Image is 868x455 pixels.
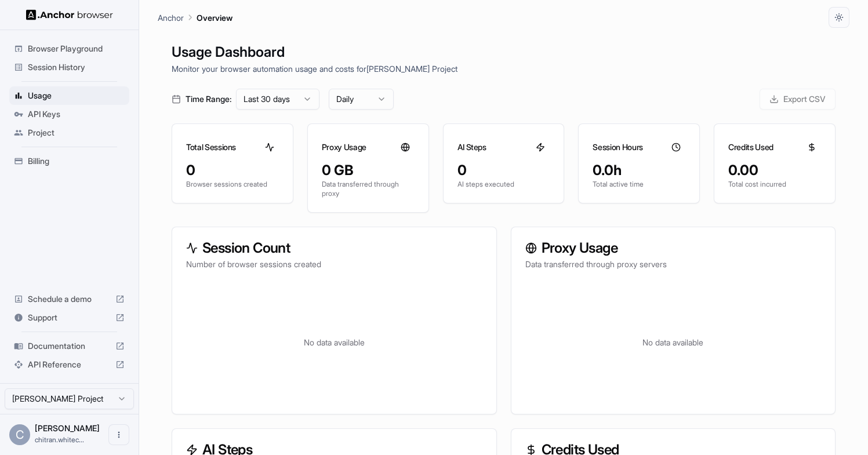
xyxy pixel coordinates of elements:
[158,12,184,24] p: Anchor
[28,108,125,120] span: API Keys
[525,284,822,400] div: No data available
[9,58,129,77] div: Session History
[322,161,415,180] div: 0 GB
[728,161,821,180] div: 0.00
[28,312,111,323] span: Support
[28,359,111,370] span: API Reference
[525,241,822,255] h3: Proxy Usage
[728,180,821,189] p: Total cost incurred
[26,9,113,20] img: Anchor Logo
[28,340,111,352] span: Documentation
[186,259,482,270] p: Number of browser sessions created
[108,424,129,445] button: Open menu
[525,259,822,270] p: Data transferred through proxy servers
[457,161,550,180] div: 0
[172,42,836,63] h1: Usage Dashboard
[9,152,129,170] div: Billing
[9,290,129,308] div: Schedule a demo
[28,293,111,305] span: Schedule a demo
[9,105,129,123] div: API Keys
[158,11,233,24] nav: breadcrumb
[322,141,366,153] h3: Proxy Usage
[9,39,129,58] div: Browser Playground
[35,423,100,433] span: Chi Tran
[28,43,125,54] span: Browser Playground
[9,123,129,142] div: Project
[9,355,129,374] div: API Reference
[457,180,550,189] p: AI steps executed
[9,308,129,327] div: Support
[322,180,415,198] p: Data transferred through proxy
[186,93,231,105] span: Time Range:
[593,141,642,153] h3: Session Hours
[28,155,125,167] span: Billing
[28,61,125,73] span: Session History
[593,161,685,180] div: 0.0h
[28,127,125,139] span: Project
[593,180,685,189] p: Total active time
[457,141,486,153] h3: AI Steps
[186,284,482,400] div: No data available
[28,90,125,101] span: Usage
[186,180,279,189] p: Browser sessions created
[9,337,129,355] div: Documentation
[186,241,482,255] h3: Session Count
[186,161,279,180] div: 0
[728,141,773,153] h3: Credits Used
[172,63,836,75] p: Monitor your browser automation usage and costs for [PERSON_NAME] Project
[186,141,236,153] h3: Total Sessions
[35,435,84,444] span: chitran.whitecat@gmail.com
[9,86,129,105] div: Usage
[9,424,30,445] div: C
[197,12,233,24] p: Overview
